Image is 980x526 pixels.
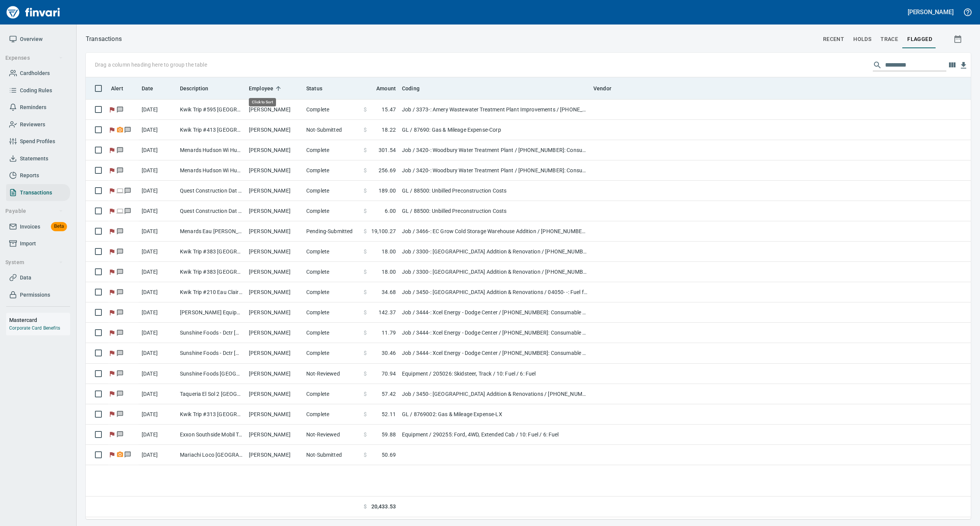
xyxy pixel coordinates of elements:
a: Cardholders [6,65,70,82]
span: Flagged [108,371,116,376]
span: Flagged [108,269,116,274]
td: Not-Submitted [303,120,361,140]
span: Has messages [116,107,124,112]
td: [PERSON_NAME] [246,323,303,343]
td: [DATE] [139,201,177,221]
span: Transactions [20,188,52,198]
button: Download Table [958,60,969,71]
span: $ [364,268,367,276]
span: Vendor [593,84,621,93]
span: Reminders [20,103,46,112]
span: Date [142,84,154,93]
span: Description [180,84,209,93]
span: 34.68 [382,288,396,296]
span: 59.88 [382,431,396,438]
nav: breadcrumb [86,34,122,44]
td: Job / 3450-: [GEOGRAPHIC_DATA] Addition & Renovations / 04050- -: Fuel for Equipment, Masonry / 8... [399,282,590,302]
img: Finvari [5,3,62,21]
span: Has messages [124,127,132,132]
td: Job / 3300-: [GEOGRAPHIC_DATA] Addition & Renovation / [PHONE_NUMBER]: Fuel for General Condition... [399,242,590,262]
td: GL / 87690: Gas & Mileage Expense-Corp [399,120,590,140]
span: trace [880,34,898,44]
span: Has messages [116,350,124,355]
td: GL / 88500: Unbilled Preconstruction Costs [399,201,590,221]
span: Amount [366,84,396,93]
span: Employee [249,84,283,93]
td: [DATE] [139,120,177,140]
td: Quest Construction Dat [GEOGRAPHIC_DATA] [GEOGRAPHIC_DATA] [177,181,246,201]
span: Alert [111,84,133,93]
span: Status [306,84,332,93]
button: Expenses [2,51,66,65]
td: Job / 3444-: Xcel Energy - Dodge Center / [PHONE_NUMBER]: Consumable CM/GC / 8: Indirects [399,323,590,343]
span: $ [364,329,367,337]
td: Job / 3300-: [GEOGRAPHIC_DATA] Addition & Renovation / [PHONE_NUMBER]: Fuel for General Condition... [399,262,590,282]
span: Alert [111,84,123,93]
button: Payable [2,204,66,218]
span: $ [364,227,367,235]
td: [PERSON_NAME] [246,445,303,465]
span: Flagged [108,411,116,416]
span: Has messages [116,330,124,335]
td: Quest Construction Dat [GEOGRAPHIC_DATA] [GEOGRAPHIC_DATA] [177,201,246,221]
td: [DATE] [139,302,177,323]
td: [PERSON_NAME] [246,384,303,404]
span: Online transaction [116,188,124,193]
td: [DATE] [139,181,177,201]
td: GL / 8769002: Gas & Mileage Expense-LX [399,404,590,425]
span: Receipt Required [116,127,124,132]
span: $ [364,207,367,215]
td: Sunshine Foods - Dctr [GEOGRAPHIC_DATA] [GEOGRAPHIC_DATA] [177,343,246,363]
span: $ [364,431,367,438]
span: holds [853,34,871,44]
span: 50.69 [382,451,396,459]
span: Flagged [108,310,116,315]
td: Job / 3373-: Amery Wastewater Treatment Plant Improvements / [PHONE_NUMBER]: Fuel for General Con... [399,100,590,120]
td: [PERSON_NAME] [246,100,303,120]
a: Corporate Card Benefits [9,325,60,331]
span: Flagged [108,229,116,234]
td: Complete [303,384,361,404]
span: $ [364,503,367,511]
span: Has messages [124,188,132,193]
span: Employee [249,84,273,93]
span: Has messages [116,147,124,152]
td: [PERSON_NAME] [246,262,303,282]
span: Coding [402,84,420,93]
td: Complete [303,201,361,221]
span: Reviewers [20,120,45,129]
span: Date [142,84,163,93]
span: 189.00 [379,187,396,194]
span: 19,100.27 [371,227,396,235]
span: Flagged [108,147,116,152]
span: $ [364,106,367,113]
span: Flagged [108,249,116,254]
td: Job / 3420-: Woodbury Water Treatment Plant / [PHONE_NUMBER]: Consumable CM/GC / 8: Indirects [399,140,590,160]
td: [PERSON_NAME] [246,242,303,262]
span: $ [364,126,367,134]
span: Has messages [116,249,124,254]
td: [PERSON_NAME] [246,160,303,181]
td: Kwik Trip #383 [GEOGRAPHIC_DATA] [GEOGRAPHIC_DATA] [177,262,246,282]
td: [DATE] [139,100,177,120]
td: Complete [303,100,361,120]
td: [DATE] [139,425,177,445]
td: Not-Reviewed [303,364,361,384]
button: Show transactions within a particular date range [946,30,971,48]
td: [DATE] [139,262,177,282]
a: Permissions [6,286,70,304]
button: [PERSON_NAME] [906,6,955,18]
span: Flagged [108,330,116,335]
td: Equipment / 205026: Skidsteer, Track / 10: Fuel / 6: Fuel [399,364,590,384]
span: Flagged [108,432,116,437]
td: [PERSON_NAME] [246,364,303,384]
td: Job / 3466-: EC Grow Cold Storage Warehouse Addition / [PHONE_NUMBER]: Consumable CM/GC / 8: Indi... [399,221,590,242]
button: Choose columns to display [946,59,958,71]
span: Flagged [108,452,116,457]
span: 18.00 [382,248,396,255]
td: [DATE] [139,282,177,302]
td: Complete [303,242,361,262]
td: [PERSON_NAME] [246,343,303,363]
span: Has messages [116,229,124,234]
